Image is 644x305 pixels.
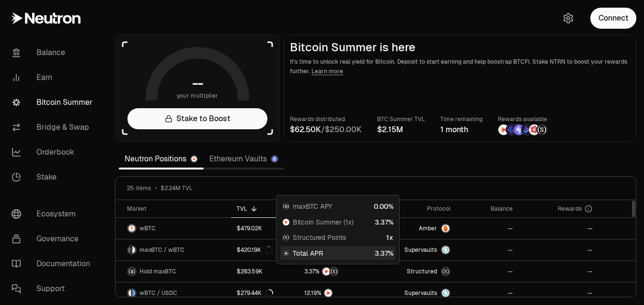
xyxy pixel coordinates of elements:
[204,149,284,169] a: Ethereum Vaults
[290,124,362,136] div: /
[4,140,103,165] a: Orderbook
[299,261,376,282] a: NTRNStructured Points
[191,156,197,162] img: Neutron Logo
[115,218,231,239] a: wBTC LogowBTC
[506,124,517,135] img: EtherFi Points
[4,251,103,276] a: Documentation
[311,68,343,75] a: Learn more
[237,246,273,254] div: $420.19K
[4,115,103,140] a: Bridge & Swap
[456,218,518,239] a: --
[537,124,547,135] img: Structured Points
[290,114,362,124] p: Rewards distributed
[231,239,299,260] a: $420.19K
[529,124,540,135] img: Mars Fragments
[419,225,437,232] span: Amber
[518,218,598,239] a: --
[514,124,524,135] img: Solv Points
[442,246,449,254] img: Supervaults
[139,225,156,232] span: wBTC
[127,205,225,213] div: Market
[128,246,131,254] img: maxBTC Logo
[4,276,103,301] a: Support
[442,268,449,275] img: maxBTC
[231,261,299,282] a: $283.59K
[139,289,177,297] span: wBTC / USDC
[290,57,630,76] p: It's time to unlock real yield for Bitcoin. Deposit to start earning and help boostrap BTCFi. Sta...
[4,165,103,190] a: Stake
[128,225,136,232] img: wBTC Logo
[456,282,518,304] a: --
[521,124,532,135] img: Bedrock Diamonds
[161,184,193,192] span: $2.24M TVL
[132,246,136,254] img: wBTC Logo
[127,184,151,192] span: 25 items
[375,218,456,239] a: AmberAmber
[304,288,370,298] button: NTRN
[293,249,323,258] span: Total APR
[128,268,136,275] img: maxBTC Logo
[4,226,103,251] a: Governance
[381,205,450,213] div: Protocol
[119,149,204,169] a: Neutron Positions
[518,282,598,304] a: --
[177,91,218,101] span: your multiplier
[115,282,231,304] a: wBTC LogoUSDC LogowBTC / USDC
[231,218,299,239] a: $479.02K
[4,65,103,90] a: Earn
[442,289,449,297] img: Supervaults
[283,219,289,226] img: NTRN
[330,268,338,275] img: Structured Points
[293,202,332,211] span: maxBTC APY
[293,217,354,227] span: Bitcoin Summer (1x)
[4,90,103,115] a: Bitcoin Summer
[558,205,582,213] span: Rewards
[462,205,513,213] div: Balance
[272,156,277,162] img: Ethereum Logo
[4,202,103,226] a: Ecosystem
[299,282,376,304] a: NTRN
[115,261,231,282] a: maxBTC LogoHold maxBTC
[456,239,518,260] a: --
[132,289,136,297] img: USDC Logo
[115,239,231,260] a: maxBTC LogowBTC LogomaxBTC / wBTC
[377,114,425,124] p: BTC Summer TVL
[440,114,483,124] p: Time remaining
[456,261,518,282] a: --
[192,76,203,91] h1: --
[404,289,437,297] span: Supervaults
[139,268,176,275] span: Hold maxBTC
[440,124,483,136] div: 1 month
[590,8,636,29] button: Connect
[324,289,332,297] img: NTRN
[407,268,437,275] span: Structured
[237,225,262,232] div: $479.02K
[404,246,437,254] span: Supervaults
[375,282,456,304] a: SupervaultsSupervaults
[498,114,548,124] p: Rewards available
[237,205,293,213] div: TVL
[237,289,273,297] div: $279.44K
[237,268,263,275] div: $283.59K
[304,267,370,276] button: NTRNStructured Points
[442,225,449,232] img: Amber
[231,282,299,304] a: $279.44K
[498,124,509,135] img: NTRN
[283,203,289,210] img: maxBTC Logo
[128,289,131,297] img: wBTC Logo
[4,40,103,65] a: Balance
[518,261,598,282] a: --
[283,234,289,241] img: Structured Points
[293,233,346,242] span: Structured Points
[139,246,184,254] span: maxBTC / wBTC
[290,41,630,54] h2: Bitcoin Summer is here
[127,108,267,129] a: Stake to Boost
[322,268,330,275] img: NTRN
[386,233,393,242] div: 1x
[375,239,456,260] a: SupervaultsSupervaults
[518,239,598,260] a: --
[375,261,456,282] a: StructuredmaxBTC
